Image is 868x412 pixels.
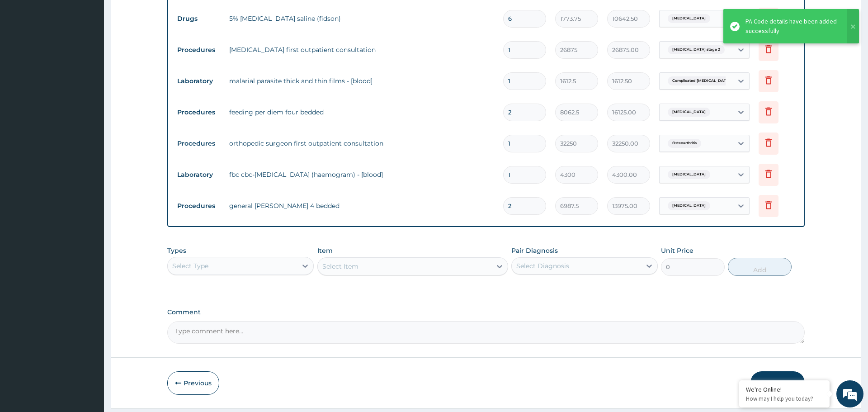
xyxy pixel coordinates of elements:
[17,45,37,68] img: d_794563401_company_1708531726252_794563401
[668,76,735,85] span: Complicated [MEDICAL_DATA]
[148,5,170,26] div: Minimize live chat window
[225,72,498,90] td: malarial parasite thick and thin films - [blood]
[225,166,498,184] td: fbc cbc-[MEDICAL_DATA] (haemogram) - [blood]
[661,246,693,255] label: Unit Price
[225,103,498,121] td: feeding per diem four bedded
[745,17,839,36] div: PA Code details have been added successfully
[173,42,225,58] td: Procedures
[172,261,208,270] div: Select Type
[225,9,498,28] td: 5% [MEDICAL_DATA] saline (fidson)
[746,395,823,403] p: How may I help you today?
[173,10,225,27] td: Drugs
[167,371,219,395] button: Previous
[225,197,498,215] td: general [PERSON_NAME] 4 bedded
[317,246,333,255] label: Item
[668,14,710,23] span: [MEDICAL_DATA]
[5,247,172,279] textarea: Type your message and hit 'Enter'
[173,198,225,214] td: Procedures
[225,41,498,59] td: [MEDICAL_DATA] first outpatient consultation
[668,170,710,179] span: [MEDICAL_DATA]
[167,308,804,316] label: Comment
[668,45,725,54] span: [MEDICAL_DATA] stage 2
[728,258,792,276] button: Add
[668,108,710,117] span: [MEDICAL_DATA]
[173,135,225,152] td: Procedures
[52,114,125,205] span: We're online!
[173,166,225,183] td: Laboratory
[668,201,710,210] span: [MEDICAL_DATA]
[173,104,225,121] td: Procedures
[47,51,152,62] div: Chat with us now
[668,139,701,148] span: Osteoarthritis
[167,247,186,255] label: Types
[750,371,805,395] button: Submit
[746,385,823,393] div: We're Online!
[511,246,558,255] label: Pair Diagnosis
[173,73,225,90] td: Laboratory
[225,134,498,152] td: orthopedic surgeon first outpatient consultation
[516,261,569,270] div: Select Diagnosis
